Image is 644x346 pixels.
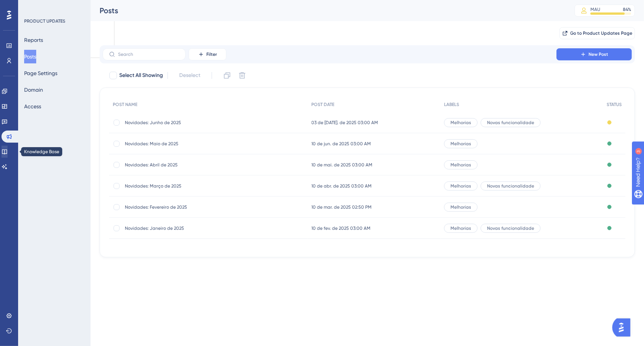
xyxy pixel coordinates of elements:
[24,83,43,97] button: Domain
[125,162,246,168] span: Novidades: Abril de 2025
[125,120,246,126] span: Novidades: Junho de 2025
[206,51,217,57] span: Filter
[189,48,226,60] button: Filter
[444,101,459,108] span: LABELS
[125,225,246,231] span: Novidades: Janeiro de 2025
[24,66,57,80] button: Page Settings
[623,6,631,12] div: 84 %
[559,27,635,39] button: Go to Product Updates Page
[24,50,36,63] button: Posts
[119,71,163,80] span: Select All Showing
[312,101,335,108] span: POST DATE
[450,183,471,189] span: Melhorias
[590,6,600,12] div: MAU
[450,204,471,210] span: Melhorias
[125,183,246,189] span: Novidades: Março de 2025
[312,162,373,168] span: 10 de mai. de 2025 03:00 AM
[312,225,371,231] span: 10 de fev. de 2025 03:00 AM
[312,120,378,126] span: 03 de [DATE]. de 2025 03:00 AM
[450,225,471,231] span: Melhorias
[113,101,137,108] span: POST NAME
[18,2,47,11] span: Need Help?
[125,204,246,210] span: Novidades: Fevereiro de 2025
[179,71,200,80] span: Deselect
[172,69,207,82] button: Deselect
[487,120,534,126] span: Novas funcionalidade
[24,33,43,47] button: Reports
[125,141,246,147] span: Novidades: Maio de 2025
[612,316,635,339] iframe: UserGuiding AI Assistant Launcher
[118,52,179,57] input: Search
[487,225,534,231] span: Novas funcionalidade
[24,18,65,24] div: PRODUCT UPDATES
[312,141,371,147] span: 10 de jun. de 2025 03:00 AM
[589,51,608,57] span: New Post
[450,162,471,168] span: Melhorias
[570,30,633,36] span: Go to Product Updates Page
[312,204,372,210] span: 10 de mar. de 2025 02:50 PM
[607,101,622,108] span: STATUS
[450,141,471,147] span: Melhorias
[312,183,372,189] span: 10 de abr. de 2025 03:00 AM
[52,4,55,10] div: 3
[556,48,632,60] button: New Post
[450,120,471,126] span: Melhorias
[487,183,534,189] span: Novas funcionalidade
[100,5,556,16] div: Posts
[24,100,41,113] button: Access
